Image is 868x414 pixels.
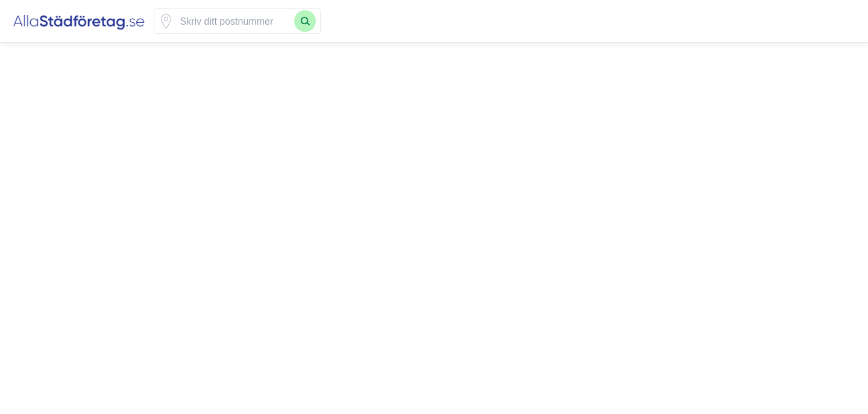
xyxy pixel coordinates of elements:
[174,9,294,33] input: Skriv ditt postnummer
[159,14,174,29] span: Klicka för att använda din position.
[159,14,174,29] svg: Pin / Karta
[294,10,316,32] button: Sök med postnummer
[13,11,145,31] img: Alla Städföretag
